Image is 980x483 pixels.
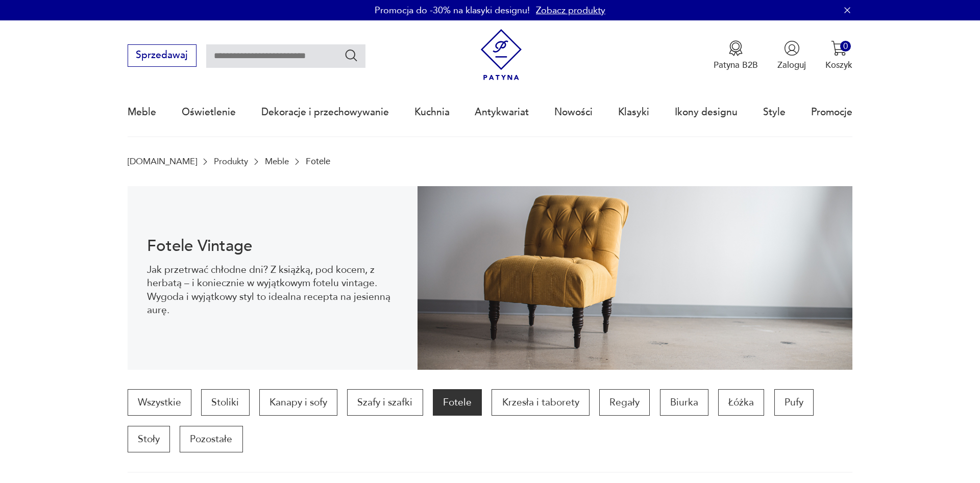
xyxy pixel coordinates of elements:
[261,89,389,136] a: Dekoracje i przechowywanie
[840,41,851,52] div: 0
[714,40,758,71] a: Ikona medaluPatyna B2B
[476,29,527,81] img: Patyna - sklep z meblami i dekoracjami vintage
[763,89,786,136] a: Style
[128,89,156,136] a: Meble
[675,89,738,136] a: Ikony designu
[344,48,359,63] button: Szukaj
[774,389,814,416] a: Pufy
[825,59,852,71] p: Koszyk
[784,40,800,56] img: Ikonka użytkownika
[265,157,289,166] a: Meble
[618,89,649,136] a: Klasyki
[777,59,806,71] p: Zaloguj
[475,89,529,136] a: Antykwariat
[728,40,744,56] img: Ikona medalu
[831,40,847,56] img: Ikona koszyka
[214,157,248,166] a: Produkty
[492,389,589,416] a: Krzesła i taborety
[777,40,806,71] button: Zaloguj
[536,4,605,17] a: Zobacz produkty
[147,239,398,253] h1: Fotele Vintage
[128,44,197,67] button: Sprzedawaj
[714,59,758,71] p: Patyna B2B
[180,426,242,452] a: Pozostałe
[347,389,423,416] a: Szafy i szafki
[128,157,197,166] a: [DOMAIN_NAME]
[599,389,650,416] a: Regały
[714,40,758,71] button: Patyna B2B
[128,426,170,452] a: Stoły
[182,89,236,136] a: Oświetlenie
[201,389,249,416] a: Stoliki
[825,40,852,71] button: 0Koszyk
[375,4,530,17] p: Promocja do -30% na klasyki designu!
[433,389,482,416] a: Fotele
[660,389,708,416] a: Biurka
[554,89,593,136] a: Nowości
[414,89,450,136] a: Kuchnia
[418,186,852,370] img: 9275102764de9360b0b1aa4293741aa9.jpg
[128,52,197,60] a: Sprzedawaj
[128,389,191,416] a: Wszystkie
[811,89,852,136] a: Promocje
[306,157,330,166] p: Fotele
[147,263,398,317] p: Jak przetrwać chłodne dni? Z książką, pod kocem, z herbatą – i koniecznie w wyjątkowym fotelu vin...
[718,389,764,416] a: Łóżka
[259,389,337,416] a: Kanapy i sofy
